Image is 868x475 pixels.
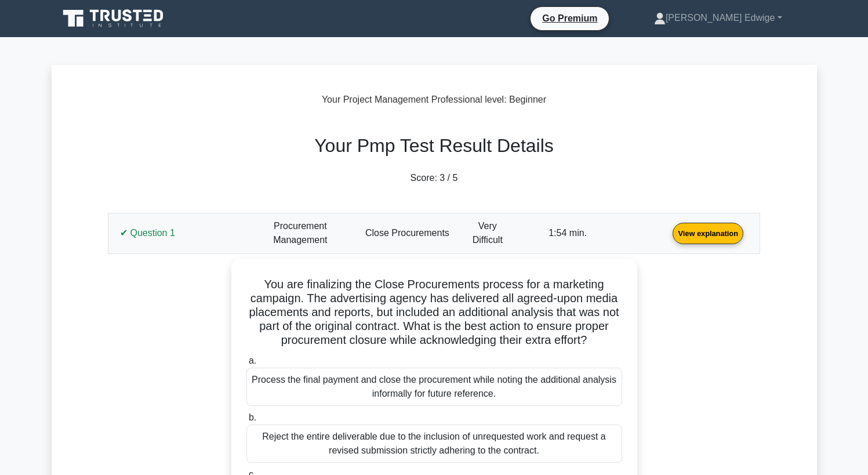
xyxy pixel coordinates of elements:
[101,135,767,157] h2: Your Pmp Test Result Details
[626,6,810,30] a: [PERSON_NAME] Edwige
[246,425,622,463] div: Reject the entire deliverable due to the inclusion of unrequested work and request a revised subm...
[245,277,623,347] h5: You are finalizing the Close Procurements process for a marketing campaign. The advertising agenc...
[52,93,817,107] div: : Beginner
[322,95,504,104] span: Your Project Management Professional level
[535,11,604,26] a: Go Premium
[249,356,256,365] span: a.
[668,228,748,238] a: View explanation
[246,368,622,406] div: Process the final payment and close the procurement while noting the additional analysis informal...
[249,412,256,422] span: b.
